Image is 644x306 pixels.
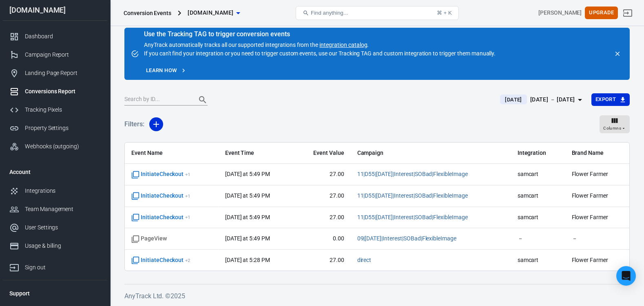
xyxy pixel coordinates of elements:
[530,95,575,105] div: [DATE] － [DATE]
[3,82,107,101] a: Conversions Report
[591,93,630,106] button: Export
[357,192,468,199] a: 11|D55|[DATE]|Interest|SOBad|FlexibleImage
[300,235,344,243] span: 0.00
[185,214,190,220] sup: + 1
[131,149,212,157] span: Event Name
[585,7,618,19] button: Upgrade
[357,256,372,264] span: direct
[300,149,344,157] span: Event Value
[357,235,456,242] a: 09|[DATE]|Interest|SOBad|FlexibleImage
[225,171,270,177] time: 2025-09-27T17:49:41+01:00
[3,119,107,137] a: Property Settings
[518,192,559,200] span: samcart
[193,90,212,110] button: Search
[185,193,190,199] sup: + 1
[131,170,190,178] span: InitiateCheckout
[3,137,107,156] a: Webhooks (outgoing)
[131,192,190,200] span: InitiateCheckout
[225,235,270,242] time: 2025-09-27T17:49:15+01:00
[25,69,101,77] div: Landing Page Report
[357,171,468,177] a: 11|D55|[DATE]|Interest|SOBad|FlexibleImage
[616,266,636,286] div: Open Intercom Messenger
[124,111,144,137] h5: Filters:
[225,214,270,220] time: 2025-09-27T17:49:27+01:00
[25,205,101,214] div: Team Management
[357,170,468,178] span: 11|D55|Sep17|Interest|SOBad|FlexibleImage
[25,187,101,195] div: Integrations
[518,214,559,222] span: samcart
[300,192,344,200] span: 27.00
[3,7,107,14] div: [DOMAIN_NAME]
[603,125,621,132] span: Columns
[25,263,101,272] div: Sign out
[185,258,190,263] sup: + 2
[25,223,101,232] div: User Settings
[357,149,471,157] span: Campaign
[572,235,623,243] span: －
[518,170,559,178] span: samcart
[494,93,591,106] button: [DATE][DATE] － [DATE]
[25,242,101,250] div: Usage & billing
[618,3,637,23] a: Sign out
[300,256,344,264] span: 27.00
[572,192,623,200] span: Flower Farmer
[124,95,190,105] input: Search by ID...
[357,214,468,220] a: 11|D55|[DATE]|Interest|SOBad|FlexibleImage
[3,162,107,182] li: Account
[357,235,456,243] span: 09|Sep17|Interest|SOBad|FlexibleImage
[572,214,623,222] span: Flower Farmer
[185,172,190,177] sup: + 1
[502,96,525,104] span: [DATE]
[225,192,270,199] time: 2025-09-27T17:49:36+01:00
[3,237,107,255] a: Usage & billing
[131,214,190,222] span: InitiateCheckout
[3,182,107,200] a: Integrations
[319,42,367,48] a: integration catalog
[518,256,559,264] span: samcart
[144,30,496,38] div: Use the Tracking TAG to trigger conversion events
[300,170,344,178] span: 27.00
[131,235,167,243] span: Standard event name
[3,27,107,46] a: Dashboard
[311,10,348,16] span: Find anything...
[3,218,107,237] a: User Settings
[225,257,270,263] time: 2025-09-27T17:28:52+01:00
[572,256,623,264] span: Flower Farmer
[25,32,101,41] div: Dashboard
[357,214,468,222] span: 11|D55|Sep17|Interest|SOBad|FlexibleImage
[600,115,630,133] button: Columns
[572,149,623,157] span: Brand Name
[3,101,107,119] a: Tracking Pixels
[25,124,101,132] div: Property Settings
[3,200,107,218] a: Team Management
[184,5,243,20] button: [DOMAIN_NAME]
[357,257,372,263] a: direct
[225,149,287,157] span: Event Time
[124,291,630,301] h6: AnyTrack Ltd. © 2025
[3,284,107,303] li: Support
[144,64,188,77] a: Learn how
[188,8,233,18] span: samcart.com
[124,9,171,17] div: Conversion Events
[518,149,559,157] span: Integration
[144,31,496,58] div: AnyTrack automatically tracks all our supported integrations from the . If you can't find your in...
[296,6,459,20] button: Find anything...⌘ + K
[300,214,344,222] span: 27.00
[572,170,623,178] span: Flower Farmer
[612,48,623,59] button: close
[437,10,452,16] div: ⌘ + K
[538,9,582,17] div: Account id: wh3fzyA8
[518,235,559,243] span: －
[25,51,101,59] div: Campaign Report
[25,87,101,96] div: Conversions Report
[25,106,101,114] div: Tracking Pixels
[3,64,107,82] a: Landing Page Report
[357,192,468,200] span: 11|D55|Sep17|Interest|SOBad|FlexibleImage
[125,143,629,271] div: scrollable content
[3,255,107,277] a: Sign out
[25,142,101,151] div: Webhooks (outgoing)
[131,256,190,264] span: InitiateCheckout
[3,46,107,64] a: Campaign Report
